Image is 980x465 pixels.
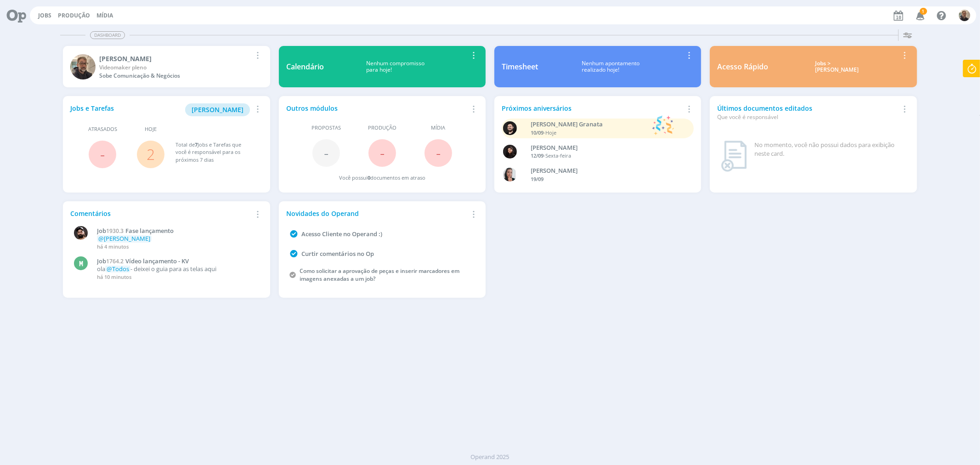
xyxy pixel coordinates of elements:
[106,257,124,265] span: 1764.2
[90,31,125,39] span: Dashboard
[431,124,445,132] span: Mídia
[286,103,468,113] div: Outros módulos
[531,166,680,176] div: Caroline Fagundes Pieczarka
[125,257,189,265] span: Vídeo lançamento - KV
[99,54,252,63] div: Rodrigo Bilheri
[301,230,382,238] a: Acesso Cliente no Operand :)
[324,60,468,74] div: Nenhum compromisso para hoje!
[99,63,252,72] div: Videomaker pleno
[910,7,929,24] button: 1
[531,143,680,153] div: Luana da Silva de Andrade
[99,72,252,80] div: Sobe Comunicação & Negócios
[531,120,648,129] div: Bruno Corralo Granata
[531,176,544,182] span: 19/09
[286,209,468,218] div: Novidades do Operand
[195,141,198,148] span: 7
[70,54,96,79] img: R
[775,60,899,74] div: Jobs > [PERSON_NAME]
[55,12,93,19] button: Produção
[98,234,150,243] span: @[PERSON_NAME]
[754,141,906,159] div: No momento, você não possui dados para exibição neste card.
[503,121,517,135] img: B
[503,168,517,181] img: C
[125,227,174,235] span: Fase lançamento
[286,61,324,72] div: Calendário
[301,250,374,258] a: Curtir comentários no Op
[503,145,517,159] img: L
[192,105,244,114] span: [PERSON_NAME]
[176,141,253,164] div: Total de Jobs e Tarefas que você é responsável para os próximos 7 dias
[324,143,329,163] span: -
[531,152,680,160] div: -
[436,143,441,163] span: -
[368,124,397,132] span: Produção
[97,227,257,235] a: Job1930.3Fase lançamento
[58,11,90,19] a: Produção
[380,143,385,163] span: -
[70,209,252,218] div: Comentários
[494,46,701,87] a: TimesheetNenhum apontamentorealizado hoje!
[145,125,157,133] span: Hoje
[97,243,129,250] span: há 4 minutos
[185,103,250,116] button: [PERSON_NAME]
[74,256,88,270] div: M
[721,141,747,172] img: dashboard_not_found.png
[717,61,768,72] div: Acesso Rápido
[502,61,538,72] div: Timesheet
[502,103,683,113] div: Próximos aniversários
[96,11,113,19] a: Mídia
[538,60,683,74] div: Nenhum apontamento realizado hoje!
[531,129,544,136] span: 10/09
[35,12,54,19] button: Jobs
[717,103,899,121] div: Últimos documentos editados
[185,105,250,113] a: [PERSON_NAME]
[70,103,252,116] div: Jobs e Tarefas
[368,174,370,181] span: 0
[97,273,131,280] span: há 10 minutos
[717,113,899,121] div: Que você é responsável
[312,124,341,132] span: Propostas
[959,10,970,21] img: R
[88,125,117,133] span: Atrasados
[38,11,51,19] a: Jobs
[147,144,155,164] a: 2
[920,8,927,15] span: 1
[74,226,88,240] img: B
[94,12,116,19] button: Mídia
[63,46,270,87] a: R[PERSON_NAME]Videomaker plenoSobe Comunicação & Negócios
[107,265,129,273] span: @Todos
[97,258,257,265] a: Job1764.2Vídeo lançamento - KV
[339,174,425,182] div: Você possui documentos em atraso
[531,152,544,159] span: 12/09
[546,152,572,159] span: Sexta-feira
[531,129,648,137] div: -
[106,227,124,235] span: 1930.3
[100,144,105,164] span: -
[958,7,971,23] button: R
[300,267,459,283] a: Como solicitar a aprovação de peças e inserir marcadores em imagens anexadas a um job?
[97,266,257,273] p: ola - deixei o guia para as telas aqui
[546,129,557,136] span: Hoje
